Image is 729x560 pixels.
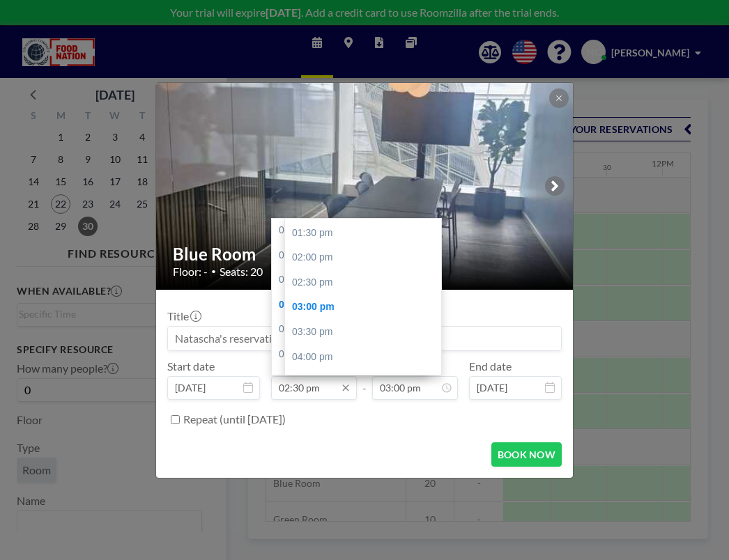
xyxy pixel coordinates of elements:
div: 02:00 pm [285,245,448,270]
div: 01:30 pm [272,243,435,268]
div: 02:00 pm [272,267,435,293]
input: Natascha's reservation [168,327,561,350]
span: - [362,364,367,395]
div: 01:00 pm [272,218,435,243]
button: BOOK NOW [491,442,562,467]
label: Repeat (until [DATE]) [183,412,286,426]
div: 04:00 pm [272,367,435,392]
h2: Blue Room [173,244,558,265]
div: 01:30 pm [285,221,448,246]
div: 02:30 pm [272,293,435,318]
span: Seats: 20 [220,265,263,279]
div: 04:30 pm [285,369,448,394]
label: End date [469,359,512,373]
div: 04:00 pm [285,345,448,370]
div: 03:00 pm [285,295,448,320]
div: 03:30 pm [272,342,435,367]
div: 03:30 pm [285,320,448,345]
div: 03:00 pm [272,317,435,342]
div: 02:30 pm [285,270,448,295]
